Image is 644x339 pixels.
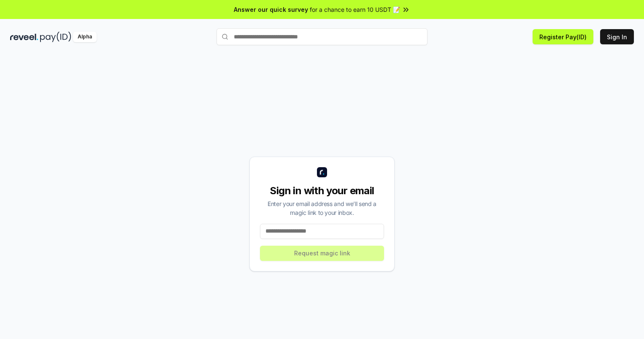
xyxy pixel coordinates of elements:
span: Answer our quick survey [234,5,308,14]
div: Sign in with your email [260,184,384,198]
div: Alpha [73,32,97,42]
button: Sign In [600,29,634,44]
span: for a chance to earn 10 USDT 📝 [310,5,400,14]
div: Enter your email address and we’ll send a magic link to your inbox. [260,199,384,217]
img: reveel_dark [10,32,38,42]
button: Register Pay(ID) [533,29,593,44]
img: pay_id [40,32,71,42]
img: logo_small [317,167,327,177]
